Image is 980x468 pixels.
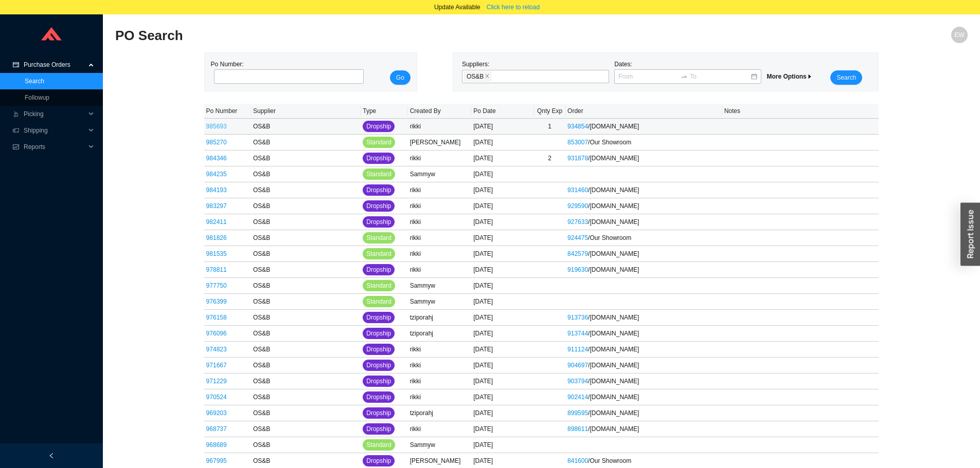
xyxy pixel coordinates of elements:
[471,373,534,389] td: [DATE]
[251,278,361,294] td: OS&B
[471,214,534,230] td: [DATE]
[363,455,395,466] button: Dropship
[567,409,588,417] a: 899595
[954,27,964,43] span: EW
[206,425,227,433] a: 968737
[363,423,395,435] button: Dropship
[408,182,472,198] td: rikki
[690,71,750,82] input: To
[408,421,472,437] td: rikki
[206,234,227,241] a: 981826
[567,123,588,130] a: 934854
[408,166,472,182] td: Sammyw
[251,104,361,119] th: Supplier
[115,27,755,45] h2: PO Search
[565,421,722,437] td: / [DOMAIN_NAME]
[251,135,361,151] td: OS&B
[471,151,534,166] td: [DATE]
[471,421,534,437] td: [DATE]
[24,122,85,139] span: Shipping
[408,405,472,421] td: tziporahj
[567,266,588,273] a: 919630
[361,104,407,119] th: Type
[251,389,361,405] td: OS&B
[565,389,722,405] td: / [DOMAIN_NAME]
[206,186,227,194] a: 984193
[206,266,227,273] a: 978811
[366,280,391,291] span: Standard
[363,328,395,339] button: Dropship
[408,310,472,326] td: tziporahj
[363,169,395,180] button: Standard
[408,294,472,310] td: Sammyw
[408,246,472,262] td: rikki
[206,330,227,337] a: 976096
[363,216,395,228] button: Dropship
[251,166,361,182] td: OS&B
[366,408,391,418] span: Dropship
[408,326,472,342] td: tziporahj
[567,378,588,385] a: 903794
[366,424,391,434] span: Dropship
[366,137,391,147] span: Standard
[251,246,361,262] td: OS&B
[363,264,395,275] button: Dropship
[204,104,251,119] th: Po Number
[565,104,722,119] th: Order
[408,214,472,230] td: rikki
[567,425,588,433] a: 898611
[48,453,55,459] span: left
[567,139,588,146] a: 853007
[206,362,227,369] a: 971667
[681,73,688,80] span: to
[363,391,395,403] button: Dropship
[251,421,361,437] td: OS&B
[366,265,391,275] span: Dropship
[251,373,361,389] td: OS&B
[471,437,534,453] td: [DATE]
[565,230,722,246] td: / Our Showroom
[565,358,722,373] td: / [DOMAIN_NAME]
[251,182,361,198] td: OS&B
[366,328,391,339] span: Dropship
[206,250,227,257] a: 981535
[534,151,565,166] td: 2
[471,310,534,326] td: [DATE]
[206,139,227,146] a: 985270
[366,249,391,259] span: Standard
[366,201,391,211] span: Dropship
[565,151,722,166] td: / [DOMAIN_NAME]
[408,230,472,246] td: rikki
[471,104,534,119] th: Po Date
[24,106,85,122] span: Picking
[408,135,472,151] td: [PERSON_NAME]
[366,344,391,354] span: Dropship
[366,312,391,323] span: Dropship
[396,72,404,83] span: Go
[408,342,472,358] td: rikki
[565,342,722,358] td: / [DOMAIN_NAME]
[24,139,85,155] span: Reports
[251,437,361,453] td: OS&B
[471,294,534,310] td: [DATE]
[363,121,395,132] button: Dropship
[567,155,588,162] a: 931878
[251,262,361,278] td: OS&B
[836,72,856,83] span: Search
[471,278,534,294] td: [DATE]
[366,185,391,195] span: Dropship
[25,78,44,85] a: Search
[408,437,472,453] td: Sammyw
[366,169,391,179] span: Standard
[767,73,812,80] span: More Options
[206,378,227,385] a: 971229
[366,121,391,132] span: Dropship
[366,153,391,163] span: Dropship
[363,376,395,387] button: Dropship
[567,234,588,241] a: 924475
[363,439,395,451] button: Standard
[681,73,688,80] span: swap-right
[471,166,534,182] td: [DATE]
[467,72,484,81] span: OS&B
[363,407,395,419] button: Dropship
